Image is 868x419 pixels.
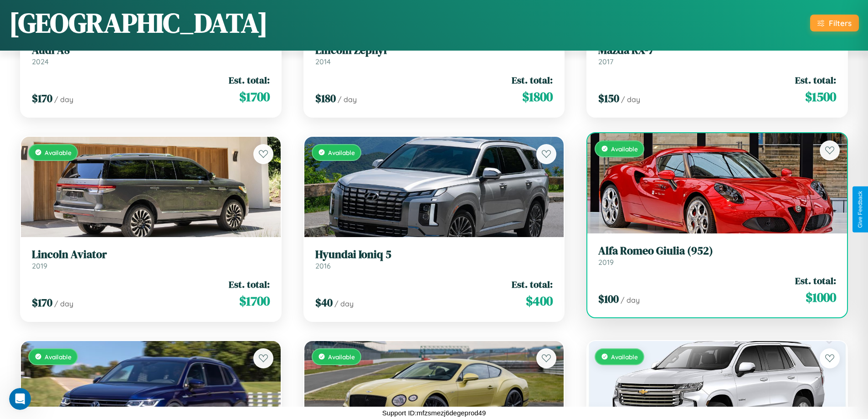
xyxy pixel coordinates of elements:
span: 2016 [315,261,331,270]
span: Available [328,353,355,361]
h3: Mazda RX-7 [598,44,836,57]
span: / day [621,295,640,305]
span: Est. total: [229,73,270,87]
a: Lincoln Aviator2019 [32,248,270,270]
a: Hyundai Ioniq 52016 [315,248,553,270]
span: 2017 [598,57,613,66]
p: Support ID: mfzsmezj6degeprod49 [382,407,486,419]
span: / day [334,299,354,308]
span: Available [45,353,72,361]
span: Available [328,149,355,156]
span: $ 40 [315,295,333,310]
span: Available [611,145,638,153]
span: Available [611,353,638,361]
span: 2014 [315,57,331,66]
span: $ 150 [598,91,619,106]
span: $ 170 [32,91,52,106]
span: $ 1700 [239,88,270,106]
iframe: Intercom live chat [9,388,31,410]
button: Filters [810,15,859,31]
span: $ 400 [526,292,553,310]
span: Est. total: [512,73,553,87]
span: 2019 [32,261,47,270]
a: Mazda RX-72017 [598,44,836,66]
h3: Alfa Romeo Giulia (952) [598,244,836,258]
span: $ 180 [315,91,336,106]
h3: Lincoln Zephyr [315,44,553,57]
div: Filters [829,18,852,28]
span: $ 1800 [522,88,553,106]
h1: [GEOGRAPHIC_DATA] [9,4,268,41]
span: $ 1000 [806,288,836,306]
span: / day [621,95,640,104]
span: / day [54,95,73,104]
span: / day [54,299,73,308]
span: Est. total: [795,274,836,287]
a: Lincoln Zephyr2014 [315,44,553,66]
span: Est. total: [229,278,270,291]
h3: Audi A8 [32,44,270,57]
span: Est. total: [795,73,836,87]
span: Available [45,149,72,156]
h3: Hyundai Ioniq 5 [315,248,553,261]
span: $ 100 [598,291,619,306]
span: Est. total: [512,278,553,291]
h3: Lincoln Aviator [32,248,270,261]
a: Audi A82024 [32,44,270,66]
a: Alfa Romeo Giulia (952)2019 [598,244,836,267]
span: $ 170 [32,295,52,310]
span: $ 1700 [239,292,270,310]
span: 2019 [598,258,614,267]
span: / day [338,95,357,104]
span: $ 1500 [805,88,836,106]
span: 2024 [32,57,49,66]
div: Give Feedback [857,191,863,228]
